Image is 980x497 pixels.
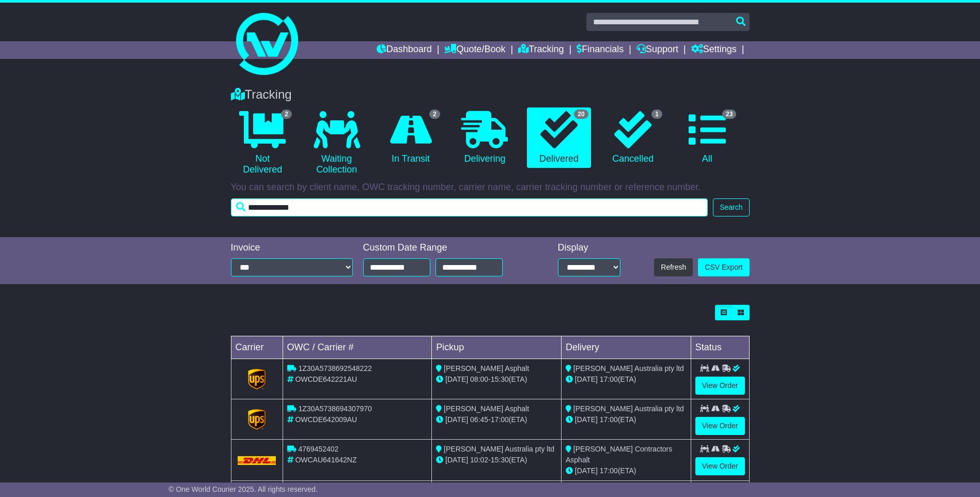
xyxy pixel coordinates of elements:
[298,364,371,372] span: 1Z30A5738692548222
[695,457,745,475] a: View Order
[248,369,266,390] img: GetCarrierServiceLogo
[518,41,564,59] a: Tracking
[226,87,755,102] div: Tracking
[654,258,693,276] button: Refresh
[577,41,624,59] a: Financials
[573,364,684,372] span: [PERSON_NAME] Australia pty ltd
[436,374,557,385] div: - (ETA)
[575,415,598,424] span: [DATE]
[691,41,737,59] a: Settings
[695,417,745,435] a: View Order
[295,415,357,424] span: OWCDE642009AU
[298,405,371,413] span: 1Z30A5738694307970
[281,110,292,119] span: 2
[691,336,749,359] td: Status
[566,465,687,476] div: (ETA)
[558,242,620,254] div: Display
[601,107,665,168] a: 1 Cancelled
[575,467,598,475] span: [DATE]
[379,107,442,168] a: 2 In Transit
[168,485,318,493] span: © One World Courier 2025. All rights reserved.
[445,415,468,424] span: [DATE]
[432,336,562,359] td: Pickup
[444,41,505,59] a: Quote/Book
[600,415,618,424] span: 17:00
[713,198,749,216] button: Search
[651,110,662,119] span: 1
[231,336,283,359] td: Carrier
[295,375,357,383] span: OWCDE642221AU
[444,364,529,372] span: [PERSON_NAME] Asphalt
[445,375,468,383] span: [DATE]
[453,107,517,168] a: Delivering
[283,336,432,359] td: OWC / Carrier #
[566,414,687,425] div: (ETA)
[695,377,745,395] a: View Order
[527,107,590,168] a: 20 Delivered
[470,456,488,464] span: 10:02
[377,41,432,59] a: Dashboard
[436,414,557,425] div: - (ETA)
[305,107,368,179] a: Waiting Collection
[436,455,557,465] div: - (ETA)
[238,456,276,464] img: DHL.png
[491,375,509,383] span: 15:30
[231,242,353,254] div: Invoice
[636,41,678,59] a: Support
[231,182,750,193] p: You can search by client name, OWC tracking number, carrier name, carrier tracking number or refe...
[298,445,338,453] span: 4769452402
[573,405,684,413] span: [PERSON_NAME] Australia pty ltd
[575,375,598,383] span: [DATE]
[600,375,618,383] span: 17:00
[566,374,687,385] div: (ETA)
[675,107,739,168] a: 23 All
[429,110,440,119] span: 2
[445,456,468,464] span: [DATE]
[600,467,618,475] span: 17:00
[444,405,529,413] span: [PERSON_NAME] Asphalt
[248,409,266,430] img: GetCarrierServiceLogo
[722,110,736,119] span: 23
[470,375,488,383] span: 08:00
[444,445,554,453] span: [PERSON_NAME] Australia pty ltd
[574,110,588,119] span: 20
[491,456,509,464] span: 15:30
[698,258,749,276] a: CSV Export
[566,445,672,464] span: [PERSON_NAME] Contractors Asphalt
[491,415,509,424] span: 17:00
[295,456,356,464] span: OWCAU641642NZ
[231,107,294,179] a: 2 Not Delivered
[363,242,529,254] div: Custom Date Range
[470,415,488,424] span: 06:45
[561,336,691,359] td: Delivery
